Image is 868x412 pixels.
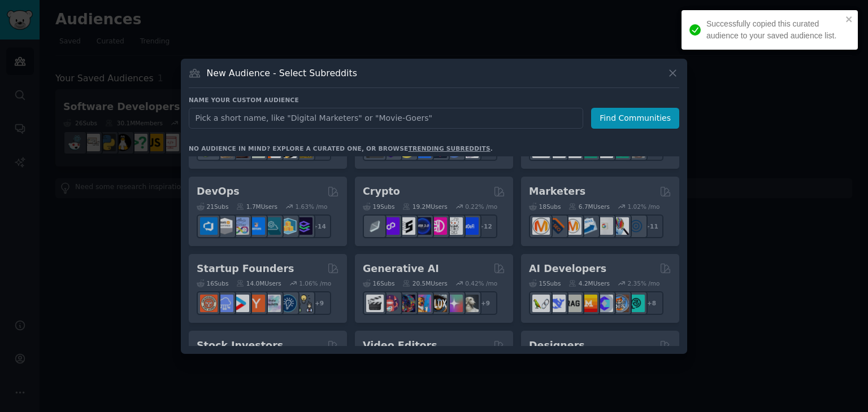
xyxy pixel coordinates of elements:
[189,96,679,104] h3: Name your custom audience
[207,67,357,79] h3: New Audience - Select Subreddits
[706,18,842,42] div: Successfully copied this curated audience to your saved audience list.
[189,108,583,129] input: Pick a short name, like "Digital Marketers" or "Movie-Goers"
[591,108,679,129] button: Find Communities
[189,144,493,152] div: No audience in mind? Explore a curated one, or browse .
[845,15,853,24] button: close
[408,145,490,152] a: trending subreddits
